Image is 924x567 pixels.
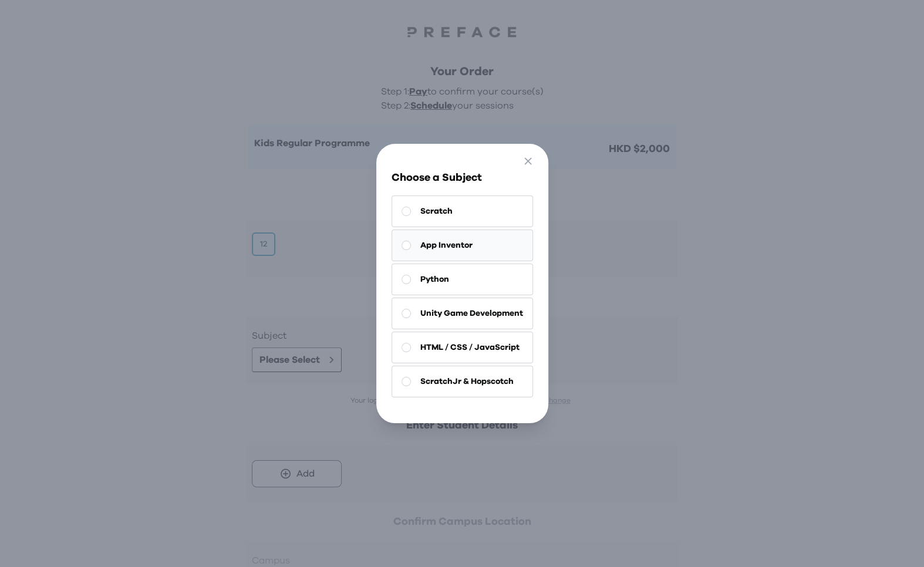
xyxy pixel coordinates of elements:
[392,264,533,295] button: Python
[392,230,533,261] button: App Inventor
[392,298,533,329] button: Unity Game Development
[392,366,533,397] button: ScratchJr & Hopscotch
[392,170,533,186] h3: Choose a Subject
[420,342,520,353] span: HTML / CSS / JavaScript
[392,332,533,363] button: HTML / CSS / JavaScript
[392,195,533,227] button: Scratch
[420,376,514,387] span: ScratchJr & Hopscotch
[420,239,473,251] span: App Inventor
[420,205,453,217] span: Scratch
[420,274,449,285] span: Python
[420,308,523,319] span: Unity Game Development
